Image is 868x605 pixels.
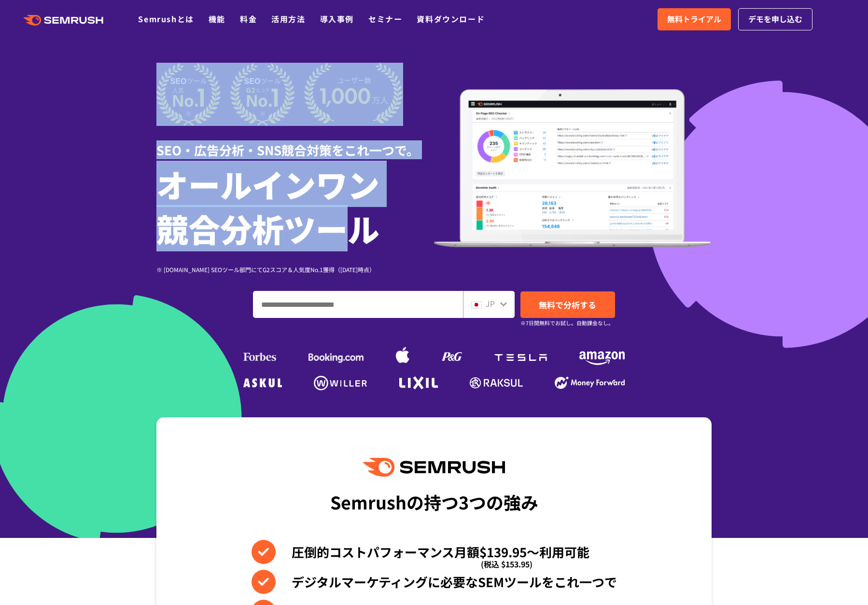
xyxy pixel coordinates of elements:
li: デジタルマーケティングに必要なSEMツールをこれ一つで [252,570,617,594]
h1: オールインワン 競合分析ツール [156,162,434,250]
small: ※7日間無料でお試し。自動課金なし。 [520,318,614,328]
img: Semrush [363,458,505,477]
a: 機能 [209,13,225,25]
a: 無料トライアル [658,8,731,30]
span: (税込 $153.95) [481,552,532,576]
span: JP [486,298,495,309]
a: 資料ダウンロード [417,13,485,25]
a: セミナー [368,13,402,25]
div: Semrushの持つ3つの強み [330,484,538,520]
a: Semrushとは [138,13,194,25]
a: 料金 [240,13,257,25]
div: SEO・広告分析・SNS競合対策をこれ一つで。 [156,126,434,159]
input: ドメイン、キーワードまたはURLを入力してください [253,291,462,317]
li: 圧倒的コストパフォーマンス月額$139.95〜利用可能 [252,540,617,564]
a: 無料で分析する [520,291,615,318]
a: 活用方法 [271,13,305,25]
span: 無料トライアル [667,13,721,26]
div: ※ [DOMAIN_NAME] SEOツール部門にてG2スコア＆人気度No.1獲得（[DATE]時点） [156,265,434,274]
a: デモを申し込む [738,8,812,30]
a: 導入事例 [320,13,354,25]
span: 無料で分析する [539,299,596,311]
span: デモを申し込む [748,13,802,26]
